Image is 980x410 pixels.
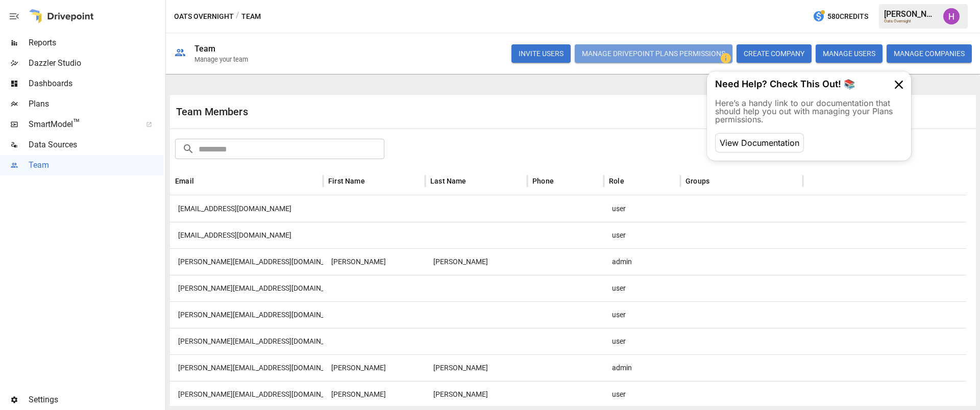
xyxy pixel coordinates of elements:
[604,301,680,328] div: user
[194,44,216,54] div: Team
[323,354,425,381] div: Nina
[195,174,209,188] button: Sort
[604,354,680,381] div: admin
[827,10,868,23] span: 580 Credits
[937,2,966,31] button: Harry Antonio
[29,37,163,49] span: Reports
[430,177,467,185] div: Last Name
[29,57,163,69] span: Dazzler Studio
[511,44,571,63] button: INVITE USERS
[425,354,527,381] div: McKinney
[73,117,80,130] span: ™
[176,106,573,118] div: Team Members
[604,222,680,248] div: user
[468,174,482,188] button: Sort
[170,354,323,381] div: nina@oatsovernight.com
[29,139,163,151] span: Data Sources
[29,98,163,110] span: Plans
[29,394,163,406] span: Settings
[943,8,960,24] img: Harry Antonio
[604,248,680,275] div: admin
[323,381,425,407] div: Thomas
[170,381,323,407] div: thomas@oatsovernight.com
[575,44,732,63] button: Manage Drivepoint Plans Permissions
[816,44,883,63] button: MANAGE USERS
[685,177,709,185] div: Groups
[29,118,135,131] span: SmartModel
[737,44,812,63] button: CREATE COMPANY
[328,177,365,185] div: First Name
[170,222,323,248] div: aj@climbcfo.com
[555,174,569,188] button: Sort
[194,56,248,63] div: Manage your team
[29,78,163,90] span: Dashboards
[236,10,239,23] div: /
[323,248,425,275] div: Brian
[425,248,527,275] div: Tate
[625,174,640,188] button: Sort
[174,10,234,23] button: Oats Overnight
[609,177,624,185] div: Role
[170,275,323,301] div: gabriel.pilo@oatsovernight.com
[604,195,680,222] div: user
[170,195,323,222] div: nate@oatsovernight.com
[175,177,194,185] div: Email
[170,301,323,328] div: vincent@oatsovernight.com
[884,9,937,19] div: [PERSON_NAME]
[887,44,972,63] button: MANAGE COMPANIES
[884,19,937,23] div: Oats Overnight
[170,248,323,275] div: brian@oatsovernight.com
[604,381,680,407] div: user
[710,174,725,188] button: Sort
[604,275,680,301] div: user
[808,7,872,26] button: 580Credits
[366,174,380,188] button: Sort
[425,381,527,407] div: Keller
[29,159,163,171] span: Team
[604,328,680,354] div: user
[170,328,323,354] div: diana@oatsovernight.com
[532,177,554,185] div: Phone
